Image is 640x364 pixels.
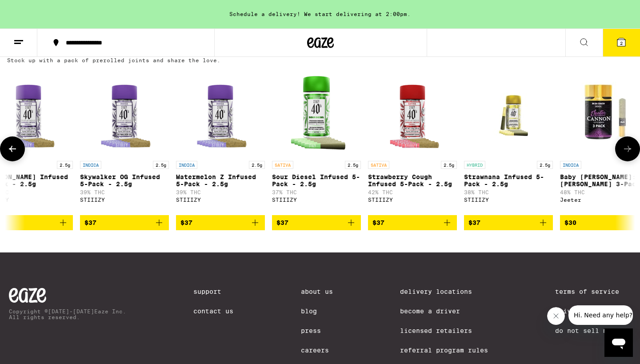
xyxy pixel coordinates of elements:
[80,189,169,195] p: 39% THC
[345,161,361,169] p: 2.5g
[272,68,361,156] img: STIIIZY - Sour Diesel Infused 5-Pack - 2.5g
[555,327,631,334] a: Do Not Sell My Info
[464,173,553,188] p: Strawnana Infused 5-Pack - 2.5g
[80,68,169,215] a: Open page for Skywalker OG Infused 5-Pack - 2.5g from STIIIZY
[547,307,565,325] iframe: Close message
[620,40,623,46] span: 2
[464,68,553,156] img: STIIIZY - Strawnana Infused 5-Pack - 2.5g
[57,161,73,169] p: 2.5g
[400,327,488,334] a: Licensed Retailers
[272,197,361,203] div: STIIIZY
[7,57,220,63] p: Stock up with a pack of prerolled joints and share the love.
[464,161,485,169] p: HYBRID
[537,161,553,169] p: 2.5g
[193,288,233,295] a: Support
[80,215,169,230] button: Add to bag
[272,215,361,230] button: Add to bag
[368,189,457,195] p: 42% THC
[9,308,126,320] p: Copyright © [DATE]-[DATE] Eaze Inc. All rights reserved.
[568,305,633,325] iframe: Message from company
[464,215,553,230] button: Add to bag
[272,68,361,215] a: Open page for Sour Diesel Infused 5-Pack - 2.5g from STIIIZY
[249,161,265,169] p: 2.5g
[80,161,101,169] p: INDICA
[176,173,265,188] p: Watermelon Z Infused 5-Pack - 2.5g
[560,161,581,169] p: INDICA
[368,68,457,156] img: STIIIZY - Strawberry Cough Infused 5-Pack - 2.5g
[176,161,197,169] p: INDICA
[80,197,169,203] div: STIIIZY
[80,173,169,188] p: Skywalker OG Infused 5-Pack - 2.5g
[368,68,457,215] a: Open page for Strawberry Cough Infused 5-Pack - 2.5g from STIIIZY
[80,68,169,156] img: STIIIZY - Skywalker OG Infused 5-Pack - 2.5g
[153,161,169,169] p: 2.5g
[368,161,389,169] p: SATIVA
[176,68,265,215] a: Open page for Watermelon Z Infused 5-Pack - 2.5g from STIIIZY
[84,219,96,226] span: $37
[176,189,265,195] p: 39% THC
[301,327,333,334] a: Press
[564,219,576,226] span: $30
[400,308,488,315] a: Become a Driver
[368,215,457,230] button: Add to bag
[176,197,265,203] div: STIIIZY
[272,189,361,195] p: 37% THC
[441,161,457,169] p: 2.5g
[301,308,333,315] a: Blog
[400,347,488,354] a: Referral Program Rules
[180,219,192,226] span: $37
[603,29,640,56] button: 2
[176,215,265,230] button: Add to bag
[464,68,553,215] a: Open page for Strawnana Infused 5-Pack - 2.5g from STIIIZY
[468,219,480,226] span: $37
[193,308,233,315] a: Contact Us
[301,347,333,354] a: Careers
[464,189,553,195] p: 38% THC
[555,288,631,295] a: Terms of Service
[400,288,488,295] a: Delivery Locations
[276,219,288,226] span: $37
[604,328,633,357] iframe: Button to launch messaging window
[301,288,333,295] a: About Us
[368,197,457,203] div: STIIIZY
[272,161,293,169] p: SATIVA
[176,68,265,156] img: STIIIZY - Watermelon Z Infused 5-Pack - 2.5g
[464,197,553,203] div: STIIIZY
[372,219,384,226] span: $37
[272,173,361,188] p: Sour Diesel Infused 5-Pack - 2.5g
[368,173,457,188] p: Strawberry Cough Infused 5-Pack - 2.5g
